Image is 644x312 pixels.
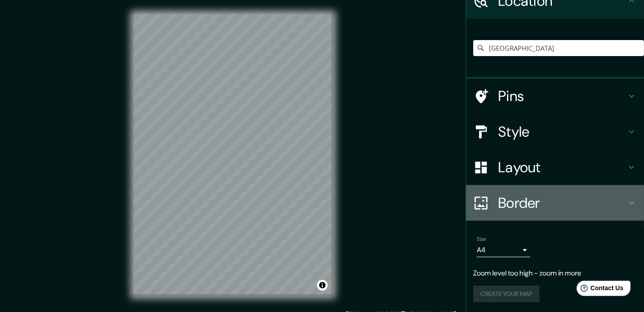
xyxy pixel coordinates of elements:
h4: Border [498,194,626,212]
label: Size [477,235,486,243]
iframe: Help widget launcher [565,277,634,302]
div: Style [466,114,644,150]
div: A4 [477,243,530,257]
canvas: Map [134,14,332,295]
input: Pick your city or area [473,40,644,56]
h4: Style [498,123,626,141]
div: Border [466,185,644,221]
div: Layout [466,150,644,185]
h4: Pins [498,87,626,105]
button: Toggle attribution [317,280,328,291]
h4: Layout [498,158,626,176]
p: Zoom level too high - zoom in more [473,268,637,279]
div: Pins [466,78,644,114]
